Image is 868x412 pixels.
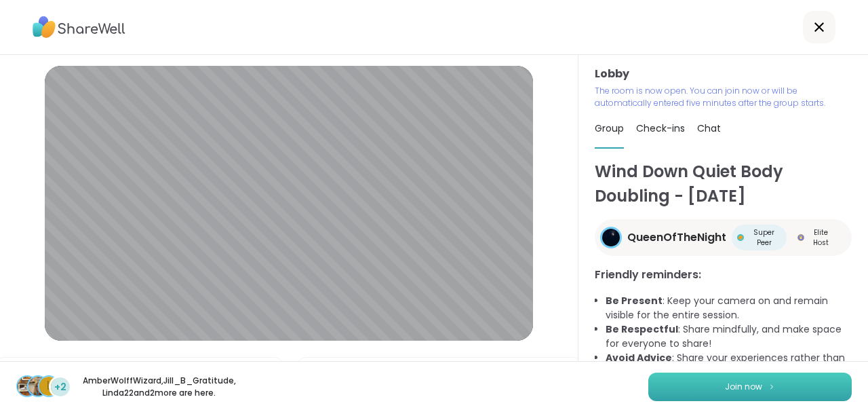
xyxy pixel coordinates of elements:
span: Chat [697,121,721,135]
img: Jill_B_Gratitude [28,377,47,396]
span: +2 [54,380,66,394]
img: Super Peer [737,234,744,241]
a: QueenOfTheNightQueenOfTheNightSuper PeerSuper PeerElite HostElite Host [595,219,852,256]
h3: Friendly reminders: [595,267,852,283]
b: Be Respectful [606,322,678,336]
span: Check-ins [636,121,685,135]
p: AmberWolffWizard , Jill_B_Gratitude , Linda22 and 2 more are here. [83,375,235,399]
img: ShareWell Logomark [768,383,776,390]
h3: Lobby [595,66,852,82]
h1: Wind Down Quiet Body Doubling - [DATE] [595,160,852,208]
span: Elite Host [807,227,835,248]
img: ShareWell Logo [33,12,125,43]
span: | [17,358,20,385]
li: : Keep your camera on and remain visible for the entire session. [606,294,852,322]
img: AmberWolffWizard [18,377,37,396]
span: Super Peer [747,227,781,248]
span: Join now [725,381,762,393]
b: Avoid Advice [606,351,672,364]
li: : Share mindfully, and make space for everyone to share! [606,322,852,351]
img: QueenOfTheNight [602,229,620,246]
li: : Share your experiences rather than advice, as peers are not mental health professionals. [606,351,852,394]
b: Be Present [606,294,663,307]
span: | [319,358,323,385]
span: QueenOfTheNight [627,229,726,246]
img: Camera [302,358,314,385]
button: Join now [648,373,852,401]
span: L [47,377,52,395]
span: Group [595,121,624,135]
p: The room is now open. You can join now or will be automatically entered five minutes after the gr... [595,85,852,109]
img: Elite Host [797,234,804,241]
